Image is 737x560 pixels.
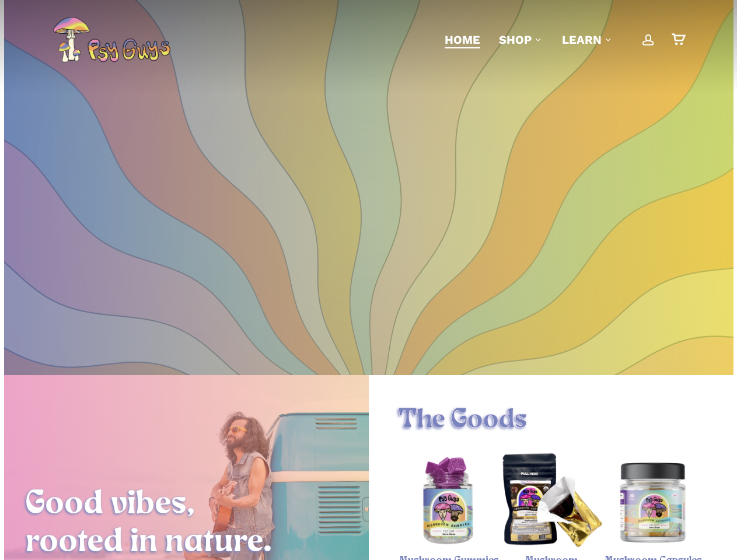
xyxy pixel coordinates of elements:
[398,404,704,437] h1: The Goods
[499,33,532,47] span: Shop
[445,33,480,47] span: Home
[499,32,543,48] a: Shop
[500,451,602,553] a: Magic Mushroom Chocolate Bar
[602,451,704,553] a: Magic Mushroom Capsules
[445,32,480,48] a: Home
[398,451,500,553] img: Blackberry hero dose magic mushroom gummies in a PsyGuys branded jar
[500,451,602,553] img: Psy Guys mushroom chocolate bar packaging and unwrapped bar
[562,33,602,47] span: Learn
[562,32,613,48] a: Learn
[53,16,170,63] img: PsyGuys
[398,451,500,553] a: Psychedelic Mushroom Gummies
[602,451,704,553] img: Psy Guys Mushroom Capsules, Hero Dose bottle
